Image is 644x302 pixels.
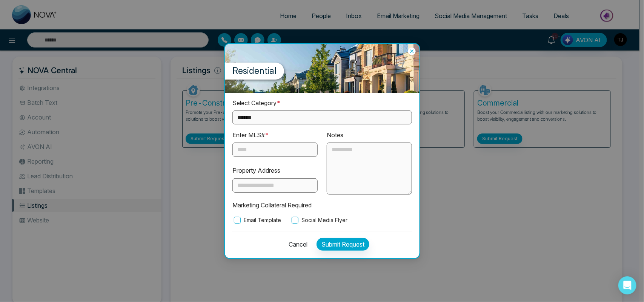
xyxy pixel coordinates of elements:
label: Notes [327,130,343,140]
input: Social Media Flyer [291,217,298,224]
div: Open Intercom Messenger [618,276,636,294]
input: Email Template [234,217,241,224]
label: Property Address [232,166,280,175]
label: Email Template [232,216,281,224]
button: Cancel [284,238,307,251]
label: Residential [225,63,284,80]
button: Submit Request [317,238,369,251]
label: Enter MLS# [232,130,269,140]
p: Marketing Collateral Required [232,201,412,210]
label: Social Media Flyer [290,216,347,224]
label: Select Category [232,98,281,108]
